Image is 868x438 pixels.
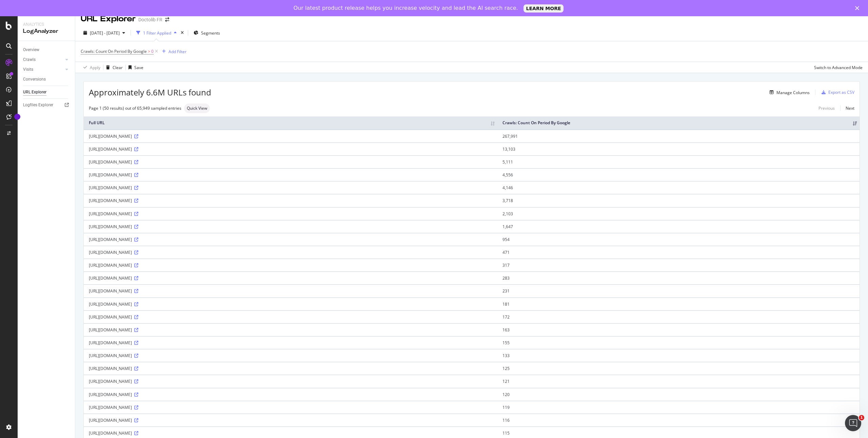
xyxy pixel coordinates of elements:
div: Overview [23,46,39,53]
div: [URL][DOMAIN_NAME] [89,417,492,423]
a: Logfiles Explorer [23,102,70,109]
td: 133 [497,349,860,362]
a: Crawls [23,56,63,63]
a: Overview [23,46,70,53]
div: [URL][DOMAIN_NAME] [89,249,492,255]
div: LogAnalyzer [23,27,70,35]
div: [URL][DOMAIN_NAME] [89,301,492,307]
div: [URL][DOMAIN_NAME] [89,172,492,178]
div: times [179,29,185,36]
td: 2,103 [497,207,860,220]
td: 181 [497,298,860,310]
div: Conversions [23,76,46,83]
div: URL Explorer [81,13,136,25]
td: 119 [497,401,860,414]
button: Segments [191,27,223,38]
div: [URL][DOMAIN_NAME] [89,211,492,217]
div: 1 Filter Applied [143,30,171,36]
button: Export as CSV [819,87,854,98]
button: Switch to Advanced Mode [811,62,863,73]
td: 3,718 [497,194,860,207]
div: [URL][DOMAIN_NAME] [89,146,492,152]
span: Approximately 6.6M URLs found [89,87,211,98]
div: Switch to Advanced Mode [814,65,863,70]
div: [URL][DOMAIN_NAME] [89,288,492,294]
td: 172 [497,310,860,323]
button: [DATE] - [DATE] [81,27,128,38]
td: 231 [497,284,860,297]
div: Crawls [23,56,36,63]
div: [URL][DOMAIN_NAME] [89,198,492,203]
div: [URL][DOMAIN_NAME] [89,430,492,436]
div: Manage Columns [776,90,810,95]
td: 163 [497,323,860,336]
div: Page 1 (50 results) out of 65,949 sampled entries [89,105,181,111]
span: Segments [201,30,220,36]
td: 471 [497,246,860,259]
th: Crawls: Count On Period By Google: activate to sort column ascending [497,116,860,130]
div: [URL][DOMAIN_NAME] [89,314,492,320]
td: 954 [497,233,860,246]
div: Visits [23,66,33,73]
td: 4,556 [497,168,860,181]
div: Doctolib FR [138,16,162,23]
td: 283 [497,271,860,284]
span: 0 [151,47,154,56]
div: Clear [113,65,123,70]
div: Tooltip anchor [14,114,20,120]
div: [URL][DOMAIN_NAME] [89,327,492,333]
td: 125 [497,362,860,375]
a: URL Explorer [23,89,70,96]
a: Next [840,103,854,113]
iframe: Intercom live chat [845,415,861,431]
a: Conversions [23,76,70,83]
span: [DATE] - [DATE] [90,30,120,36]
div: [URL][DOMAIN_NAME] [89,366,492,371]
div: Our latest product release helps you increase velocity and lead the AI search race. [294,5,518,12]
div: [URL][DOMAIN_NAME] [89,275,492,281]
td: 4,146 [497,181,860,194]
div: [URL][DOMAIN_NAME] [89,378,492,384]
div: URL Explorer [23,89,46,96]
div: [URL][DOMAIN_NAME] [89,237,492,242]
div: Save [134,65,143,70]
td: 1,647 [497,220,860,233]
button: Manage Columns [767,88,810,96]
span: > [148,48,150,54]
button: Add Filter [159,47,186,56]
div: Close [855,6,862,10]
a: Visits [23,66,63,73]
div: neutral label [184,104,210,113]
div: Export as CSV [828,89,854,95]
div: Analytics [23,22,70,27]
button: Save [126,62,143,73]
td: 155 [497,336,860,349]
div: [URL][DOMAIN_NAME] [89,404,492,410]
button: 1 Filter Applied [134,27,179,38]
td: 267,991 [497,130,860,143]
a: LEARN MORE [524,4,564,13]
th: Full URL: activate to sort column ascending [84,116,497,130]
td: 13,103 [497,143,860,155]
div: [URL][DOMAIN_NAME] [89,353,492,358]
div: [URL][DOMAIN_NAME] [89,392,492,397]
div: [URL][DOMAIN_NAME] [89,159,492,165]
td: 317 [497,259,860,271]
div: Logfiles Explorer [23,102,53,109]
div: [URL][DOMAIN_NAME] [89,224,492,229]
div: Add Filter [169,49,186,54]
button: Apply [81,62,100,73]
span: Crawls: Count On Period By Google [81,48,147,54]
div: [URL][DOMAIN_NAME] [89,262,492,268]
div: [URL][DOMAIN_NAME] [89,185,492,191]
div: [URL][DOMAIN_NAME] [89,133,492,139]
span: Quick View [187,106,207,110]
div: Apply [90,65,100,70]
td: 121 [497,375,860,388]
div: arrow-right-arrow-left [165,17,169,22]
div: [URL][DOMAIN_NAME] [89,340,492,346]
td: 5,111 [497,155,860,168]
td: 116 [497,414,860,426]
button: Clear [103,62,123,73]
span: 1 [859,415,864,420]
